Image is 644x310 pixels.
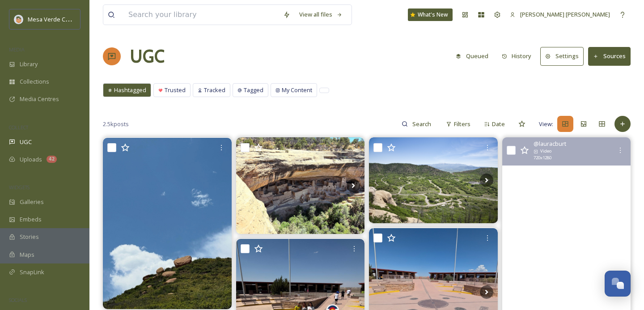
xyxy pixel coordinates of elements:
a: [PERSON_NAME] [PERSON_NAME] [505,6,614,23]
span: WIDGETS [9,184,30,191]
span: 2.5k posts [103,120,129,128]
button: Queued [451,47,493,65]
span: View: [539,120,553,128]
a: Queued [451,47,497,65]
input: Search [408,115,437,133]
a: UGC [130,43,165,70]
span: Galleries [20,198,44,206]
span: Maps [20,251,34,259]
span: Embeds [20,215,42,224]
img: Experience the serenity of Mesa Verde at Morefield Campground—where wildlife, wildflowers, and ad... [369,137,498,223]
span: SnapLink [20,268,44,276]
span: Stories [20,233,39,241]
span: My Content [282,86,312,94]
span: @ lauracburt [534,140,566,148]
span: MEDIA [9,46,25,53]
a: What's New [408,8,453,21]
span: SOCIALS [9,297,27,303]
span: Date [492,120,505,128]
span: Uploads [20,155,42,164]
span: COLLECT [9,124,28,131]
input: Search your library [124,5,279,25]
span: 720 x 1280 [534,155,551,161]
button: History [497,47,536,65]
span: Mesa Verde Country [28,15,83,23]
img: MVC%20SnapSea%20logo%20%281%29.png [14,15,23,24]
button: Sources [588,47,631,65]
a: View all files [295,6,347,23]
span: Library [20,60,38,68]
img: Mesa Verde National Park, Colorado, May 2025 #mesaverdenationalpark #mesaverde #colorado #blueski... [103,138,232,309]
span: Tagged [244,86,263,94]
img: #mesaverdenationalpark #fourcorners #twinrockcafe #gooseneckstatepark #sanjuaninn 8/17（日） メサベルデ国立... [236,137,365,234]
span: Collections [20,77,49,86]
a: Settings [540,47,588,65]
span: Media Centres [20,95,59,103]
div: 42 [47,156,57,163]
span: UGC [20,138,32,146]
button: Settings [540,47,584,65]
span: [PERSON_NAME] [PERSON_NAME] [520,10,610,18]
span: Tracked [204,86,225,94]
span: Trusted [165,86,186,94]
span: Hashtagged [114,86,146,94]
button: Open Chat [605,271,631,297]
span: Video [540,148,551,154]
a: History [497,47,541,65]
span: Filters [454,120,470,128]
